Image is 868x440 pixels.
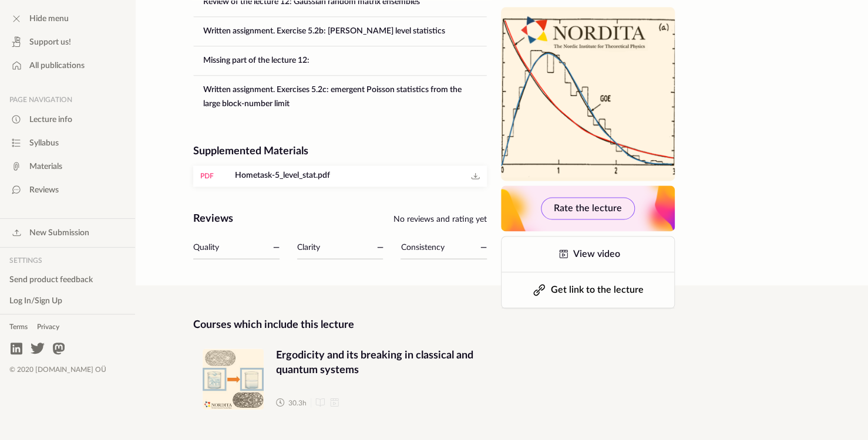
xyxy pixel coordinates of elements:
span: Hometask-5_level_stat.pdf [235,170,330,182]
a: Written assignment. Exercises 5.2c: emergent Poisson statistics from the large block-number limit [194,76,486,118]
div: — [273,241,280,255]
button: Rate the lecture [541,197,635,219]
div: Consistency [401,241,444,255]
a: Missing part of the lecture 12: [194,46,486,75]
a: View video [502,236,674,272]
div: — [376,241,383,255]
a: Written assignment. Exercise 5.2b: [PERSON_NAME] level statistics [194,17,486,45]
span: No reviews and rating yet [393,215,487,224]
h2: Reviews [193,213,233,226]
div: Courses which include this lecture [193,318,487,332]
div: Clarity [297,241,320,255]
a: Ergodicity and its breaking in classical and quantum systemsErgodicity and its breaking in classi... [193,339,487,419]
div: Supplemented Materials [193,144,487,158]
span: Get link to the lecture [551,285,644,295]
div: Quality [193,241,219,255]
span: 30.3 h [288,398,307,408]
div: pdf [200,170,214,182]
button: Get link to the lecture [502,272,674,307]
span: Ergodicity and its breaking in classical and quantum systems [276,348,477,378]
a: pdfHometask-5_level_stat.pdf [193,165,487,187]
div: — [480,241,487,255]
span: View video [573,249,620,259]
